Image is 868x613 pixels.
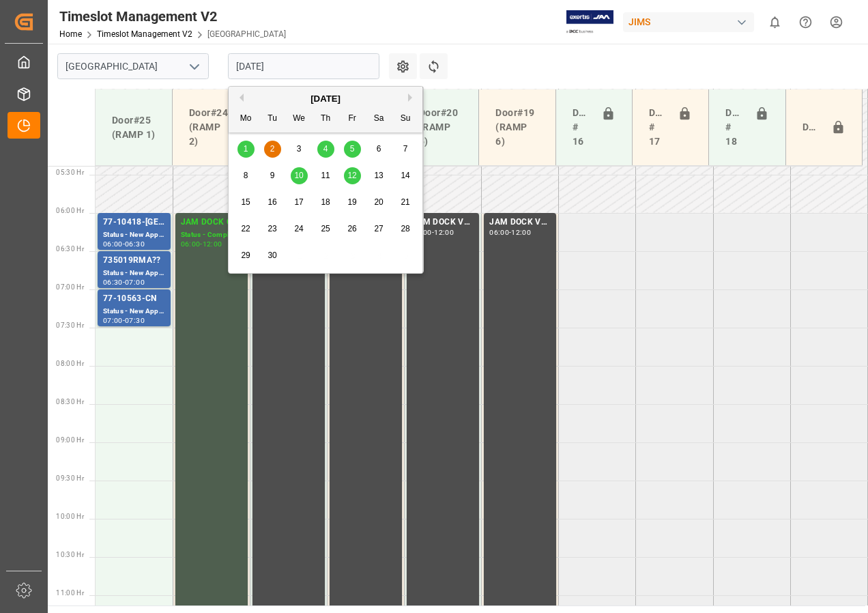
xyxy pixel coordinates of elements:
[566,10,613,34] img: Exertis%20JAM%20-%20Email%20Logo.jpg_1722504956.jpg
[720,100,749,154] div: Doors # 18
[397,220,414,238] div: Choose Sunday, September 28th, 2025
[264,141,281,158] div: Choose Tuesday, September 2nd, 2025
[56,245,84,253] span: 06:30 Hr
[344,194,361,211] div: Choose Friday, September 19th, 2025
[377,144,381,154] span: 6
[56,513,84,520] span: 10:00 Hr
[489,216,551,229] div: JAM DOCK VOLUME CONTROL
[123,241,125,247] div: -
[374,197,383,207] span: 20
[181,216,242,229] div: JAM DOCK CONTROL
[397,194,414,211] div: Choose Sunday, September 21st, 2025
[264,247,281,264] div: Choose Tuesday, September 30th, 2025
[297,144,302,154] span: 3
[103,292,165,306] div: 77-10563-CN
[59,29,82,39] a: Home
[371,167,388,184] div: Choose Saturday, September 13th, 2025
[103,306,165,317] div: Status - New Appointment
[317,141,334,158] div: Choose Thursday, September 4th, 2025
[321,224,330,233] span: 25
[267,251,276,260] span: 30
[374,224,383,233] span: 27
[291,141,308,158] div: Choose Wednesday, September 3rd, 2025
[125,279,145,285] div: 07:00
[347,171,356,180] span: 12
[237,141,255,158] div: Choose Monday, September 1st, 2025
[103,241,123,247] div: 06:00
[56,436,84,444] span: 09:00 Hr
[489,229,509,236] div: 06:00
[797,115,826,141] div: Door#23
[291,220,308,238] div: Choose Wednesday, September 24th, 2025
[264,111,281,128] div: Tu
[294,224,303,233] span: 24
[56,322,84,329] span: 07:30 Hr
[237,220,255,238] div: Choose Monday, September 22nd, 2025
[57,53,209,79] input: Type to search/select
[643,100,672,154] div: Doors # 17
[200,241,202,247] div: -
[401,197,409,207] span: 21
[511,229,531,236] div: 12:00
[229,92,422,106] div: [DATE]
[344,220,361,238] div: Choose Friday, September 26th, 2025
[103,229,165,241] div: Status - New Appointment
[264,167,281,184] div: Choose Tuesday, September 9th, 2025
[371,194,388,211] div: Choose Saturday, September 20th, 2025
[56,283,84,291] span: 07:00 Hr
[233,136,419,269] div: month 2025-09
[401,171,409,180] span: 14
[291,167,308,184] div: Choose Wednesday, September 10th, 2025
[294,197,303,207] span: 17
[267,224,276,233] span: 23
[623,9,759,35] button: JIMS
[237,247,255,264] div: Choose Monday, September 29th, 2025
[623,12,754,32] div: JIMS
[408,94,416,102] button: Next Month
[432,229,434,236] div: -
[371,141,388,158] div: Choose Saturday, September 6th, 2025
[56,551,84,558] span: 10:30 Hr
[235,94,244,102] button: Previous Month
[237,111,255,128] div: Mo
[103,279,123,285] div: 06:30
[374,171,383,180] span: 13
[434,229,454,236] div: 12:00
[397,167,414,184] div: Choose Sunday, September 14th, 2025
[270,144,275,154] span: 2
[344,167,361,184] div: Choose Friday, September 12th, 2025
[321,197,330,207] span: 18
[264,194,281,211] div: Choose Tuesday, September 16th, 2025
[323,144,328,154] span: 4
[56,589,84,597] span: 11:00 Hr
[56,360,84,367] span: 08:00 Hr
[412,216,474,229] div: JAM DOCK VOLUME CONTROL
[237,194,255,211] div: Choose Monday, September 15th, 2025
[294,171,303,180] span: 10
[401,224,409,233] span: 28
[759,7,790,38] button: show 0 new notifications
[184,56,204,77] button: open menu
[244,144,248,154] span: 1
[344,141,361,158] div: Choose Friday, September 5th, 2025
[184,100,237,154] div: Door#24 (RAMP 2)
[103,268,165,279] div: Status - New Appointment
[237,167,255,184] div: Choose Monday, September 8th, 2025
[244,171,248,180] span: 8
[59,6,286,27] div: Timeslot Management V2
[270,171,275,180] span: 9
[56,474,84,482] span: 09:30 Hr
[123,317,125,324] div: -
[228,53,379,79] input: DD-MM-YYYY
[347,197,356,207] span: 19
[56,207,84,214] span: 06:00 Hr
[267,197,276,207] span: 16
[347,224,356,233] span: 26
[123,279,125,285] div: -
[490,100,544,154] div: Door#19 (RAMP 6)
[125,241,145,247] div: 06:30
[397,111,414,128] div: Su
[414,100,467,154] div: Door#20 (RAMP 5)
[264,220,281,238] div: Choose Tuesday, September 23rd, 2025
[103,216,165,229] div: 77-10418-[GEOGRAPHIC_DATA](IN07/11 lines)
